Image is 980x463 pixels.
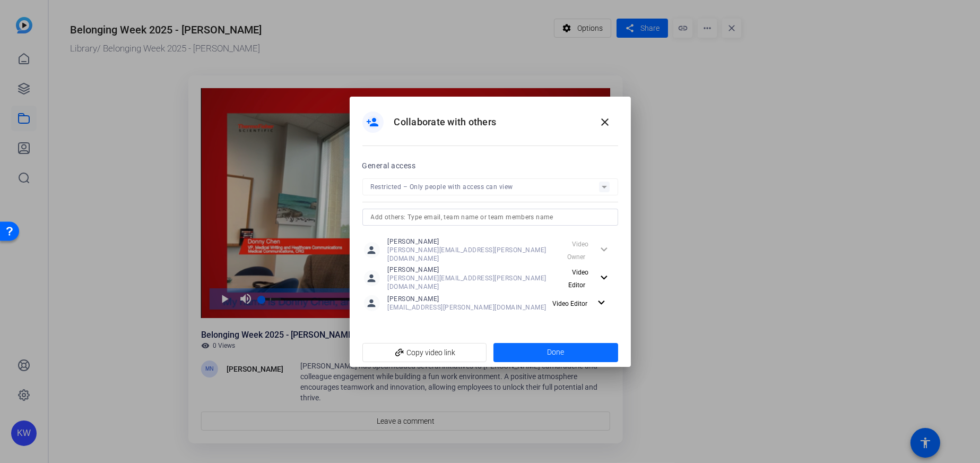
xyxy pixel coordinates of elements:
[493,343,618,362] button: Done
[364,242,380,258] mat-icon: person
[388,246,559,263] span: [PERSON_NAME][EMAIL_ADDRESS][PERSON_NAME][DOMAIN_NAME]
[371,342,479,363] span: Copy video link
[388,274,560,291] span: [PERSON_NAME][EMAIL_ADDRESS][PERSON_NAME][DOMAIN_NAME]
[568,269,589,289] span: Video Editor
[388,265,560,274] span: [PERSON_NAME]
[388,237,559,246] span: [PERSON_NAME]
[362,159,416,172] h2: General access
[597,271,608,285] mat-icon: expand_more
[599,116,612,128] mat-icon: close
[394,116,497,128] h1: Collaborate with others
[371,211,610,224] input: Add others: Type email, team name or team members name
[367,116,379,128] mat-icon: person_add
[388,303,547,312] span: [EMAIL_ADDRESS][PERSON_NAME][DOMAIN_NAME]
[552,300,587,307] span: Video Editor
[559,269,616,288] button: Video Editor
[388,295,547,303] span: [PERSON_NAME]
[548,294,617,313] button: Video Editor
[362,343,487,362] button: Copy video link
[595,296,608,310] mat-icon: expand_more
[364,295,380,311] mat-icon: person
[364,270,380,286] mat-icon: person
[391,344,409,362] mat-icon: add_link
[547,347,564,358] span: Done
